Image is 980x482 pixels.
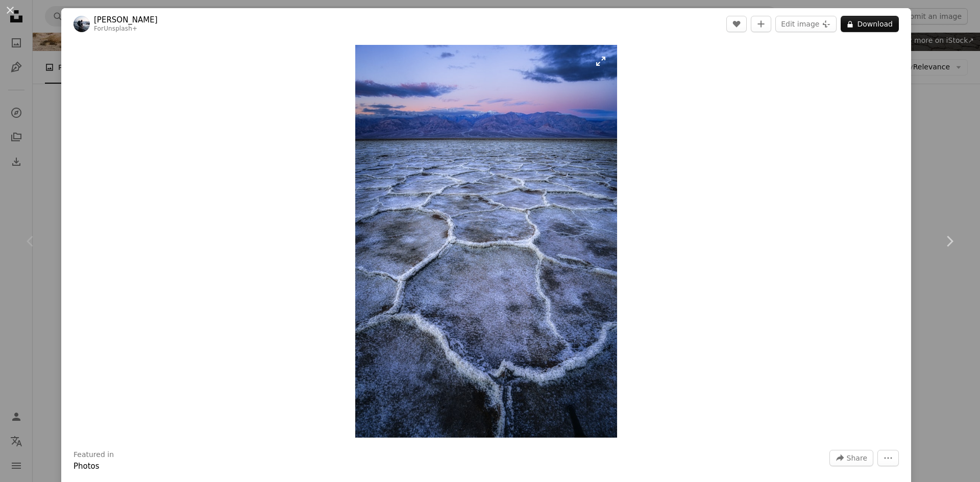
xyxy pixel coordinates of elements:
img: a vast expanse of ice with mountains in the background [355,45,617,438]
button: More Actions [877,450,899,466]
div: For [94,25,158,33]
span: Share [847,450,867,466]
button: Edit image [775,16,837,32]
a: Unsplash+ [104,25,137,32]
a: [PERSON_NAME] [94,15,158,25]
button: Share this image [829,450,873,466]
button: Zoom in on this image [355,45,617,438]
a: Next [919,192,980,290]
img: Go to Casey Horner's profile [73,16,90,32]
button: Download [841,16,899,32]
a: Photos [73,462,100,471]
button: Add to Collection [751,16,771,32]
button: Like [726,16,747,32]
h3: Featured in [73,450,114,460]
